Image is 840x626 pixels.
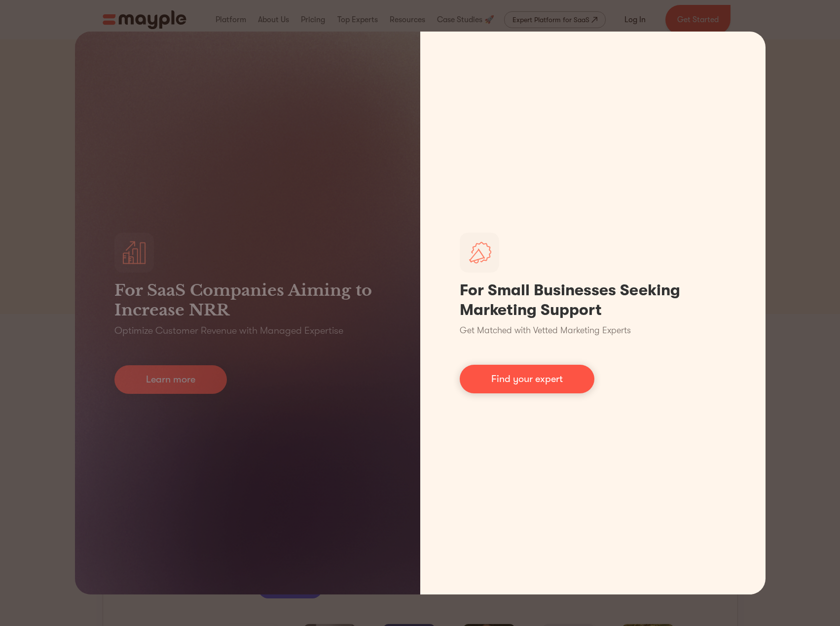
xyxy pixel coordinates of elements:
a: Learn more [114,365,227,394]
h3: For SaaS Companies Aiming to Increase NRR [114,280,381,320]
a: Find your expert [460,365,594,393]
p: Optimize Customer Revenue with Managed Expertise [114,324,343,338]
h1: For Small Businesses Seeking Marketing Support [460,280,726,320]
p: Get Matched with Vetted Marketing Experts [460,324,631,337]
